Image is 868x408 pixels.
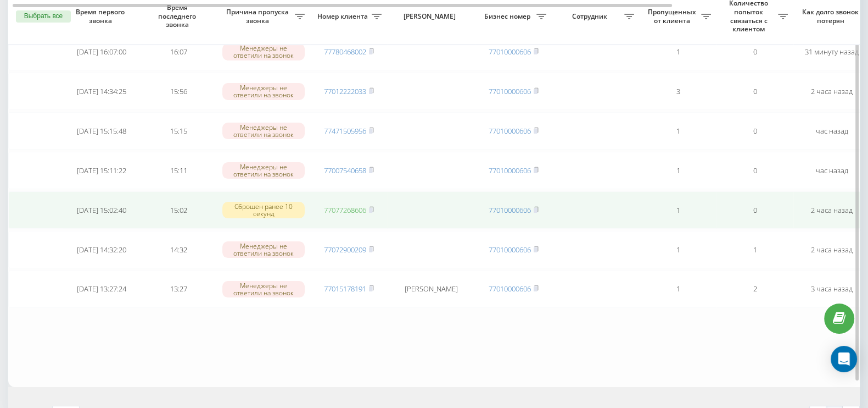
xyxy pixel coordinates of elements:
a: 77007540658 [324,166,366,175]
td: 15:15 [140,112,217,150]
td: 13:27 [140,271,217,308]
td: [DATE] 15:02:40 [63,191,140,229]
a: 77010000606 [489,245,531,255]
span: [PERSON_NAME] [396,12,466,21]
td: 1 [640,112,716,150]
a: 77072900209 [324,245,366,255]
td: [DATE] 16:07:00 [63,34,140,71]
td: [DATE] 14:32:20 [63,231,140,268]
a: 77077268606 [324,205,366,215]
td: 2 [716,271,793,308]
span: Время первого звонка [72,8,131,25]
div: Менеджеры не ответили на звонок [222,123,305,139]
td: [DATE] 15:15:48 [63,112,140,150]
td: 1 [640,271,716,308]
a: 77012222033 [324,86,366,96]
div: Менеджеры не ответили на звонок [222,83,305,100]
a: 77471505956 [324,126,366,136]
td: [DATE] 15:11:22 [63,152,140,189]
td: 15:11 [140,152,217,189]
td: 0 [716,152,793,189]
div: Open Intercom Messenger [831,346,857,372]
td: [DATE] 14:34:25 [63,73,140,110]
span: Бизнес номер [480,12,536,21]
a: 77010000606 [489,47,531,57]
button: Выбрать все [16,10,71,23]
td: 3 [640,73,716,110]
td: 0 [716,191,793,229]
a: 77010000606 [489,284,531,294]
div: Менеджеры не ответили на звонок [222,241,305,258]
td: [PERSON_NAME] [387,271,475,308]
span: Сотрудник [557,12,624,21]
td: 0 [716,73,793,110]
span: Номер клиента [316,12,372,21]
td: 16:07 [140,34,217,71]
td: 14:32 [140,231,217,268]
td: [DATE] 13:27:24 [63,271,140,308]
div: Менеджеры не ответили на звонок [222,162,305,179]
td: 1 [640,191,716,229]
a: 77010000606 [489,126,531,136]
td: 1 [640,231,716,268]
span: Как долго звонок потерян [802,8,861,25]
div: Менеджеры не ответили на звонок [222,43,305,60]
td: 1 [640,34,716,71]
td: 0 [716,112,793,150]
td: 1 [640,152,716,189]
a: 77010000606 [489,205,531,215]
td: 15:56 [140,73,217,110]
span: Пропущенных от клиента [645,8,701,25]
span: Время последнего звонка [149,3,208,29]
a: 77015178191 [324,284,366,294]
div: Менеджеры не ответили на звонок [222,281,305,297]
a: 77010000606 [489,86,531,96]
div: Сброшен ранее 10 секунд [222,202,305,218]
span: Причина пропуска звонка [222,8,295,25]
td: 15:02 [140,191,217,229]
a: 77010000606 [489,166,531,175]
td: 1 [716,231,793,268]
a: 77780468002 [324,47,366,57]
td: 0 [716,34,793,71]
